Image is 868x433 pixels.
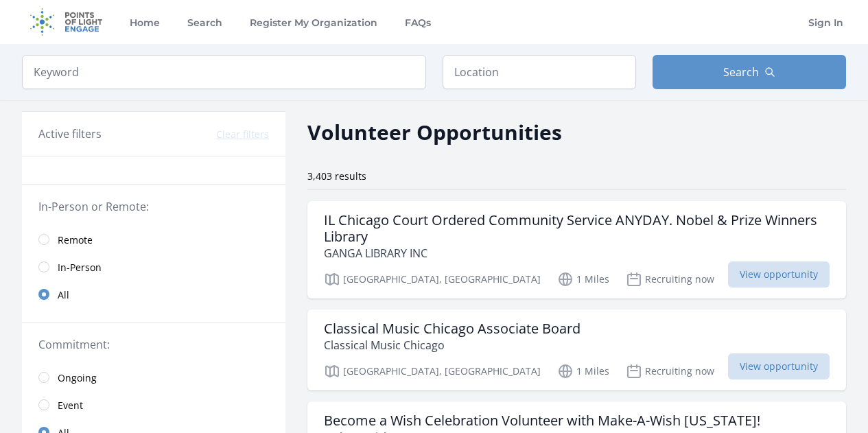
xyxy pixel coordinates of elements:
a: In-Person [22,253,285,281]
legend: Commitment: [38,336,269,353]
a: Classical Music Chicago Associate Board Classical Music Chicago [GEOGRAPHIC_DATA], [GEOGRAPHIC_DA... [307,309,846,390]
a: Ongoing [22,364,285,391]
p: [GEOGRAPHIC_DATA], [GEOGRAPHIC_DATA] [324,271,541,288]
input: Location [443,55,636,89]
h3: Become a Wish Celebration Volunteer with Make-A-Wish [US_STATE]! [324,412,760,429]
p: Recruiting now [626,363,714,379]
h3: Classical Music Chicago Associate Board [324,320,580,337]
legend: In-Person or Remote: [38,198,269,215]
span: Remote [58,233,93,247]
span: In-Person [58,261,102,274]
p: 1 Miles [557,271,609,288]
p: GANGA LIBRARY INC [324,245,830,261]
p: 1 Miles [557,363,609,379]
span: View opportunity [728,261,830,288]
p: [GEOGRAPHIC_DATA], [GEOGRAPHIC_DATA] [324,363,541,379]
input: Keyword [22,55,426,89]
span: Ongoing [58,371,97,385]
a: Remote [22,226,285,253]
button: Search [653,55,846,89]
p: Classical Music Chicago [324,337,580,353]
a: Event [22,391,285,419]
span: View opportunity [728,353,830,379]
a: IL Chicago Court Ordered Community Service ANYDAY. Nobel & Prize Winners Library GANGA LIBRARY IN... [307,201,846,299]
h3: IL Chicago Court Ordered Community Service ANYDAY. Nobel & Prize Winners Library [324,212,830,245]
h3: Active filters [38,126,102,142]
span: All [58,288,69,302]
a: All [22,281,285,308]
span: 3,403 results [307,169,366,183]
h2: Volunteer Opportunities [307,117,562,148]
span: Event [58,399,83,412]
p: Recruiting now [626,271,714,288]
button: Clear filters [216,128,269,141]
span: Search [723,64,759,80]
